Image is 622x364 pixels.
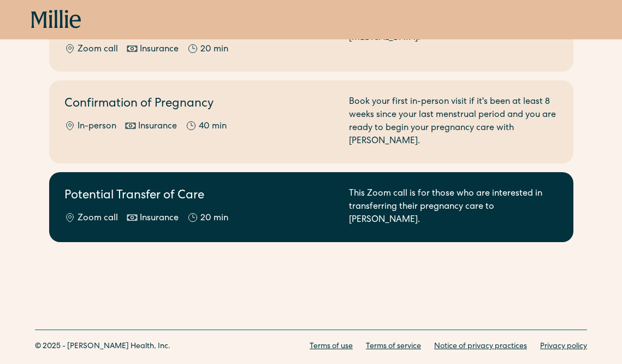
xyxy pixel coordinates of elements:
h2: Confirmation of Pregnancy [64,96,336,114]
div: Zoom call [78,43,118,56]
div: 40 min [199,120,227,133]
div: 20 min [200,43,228,56]
a: Terms of use [310,341,353,353]
div: Insurance [140,43,179,56]
div: Zoom call [78,212,118,225]
a: Confirmation of PregnancyIn-personInsurance40 minBook your first in-person visit if it's been at ... [49,80,573,163]
div: 20 min [200,212,228,225]
div: © 2025 - [PERSON_NAME] Health, Inc. [35,341,170,353]
div: This Zoom call is for those who are interested in transferring their pregnancy care to [PERSON_NA... [349,187,558,227]
a: Notice of privacy practices [434,341,527,353]
div: Insurance [138,120,177,133]
a: Terms of service [366,341,421,353]
h2: Potential Transfer of Care [64,187,336,206]
div: Insurance [140,212,179,225]
a: Potential Transfer of CareZoom callInsurance20 minThis Zoom call is for those who are interested ... [49,172,573,242]
div: In-person [78,120,116,133]
div: Book your first in-person visit if it's been at least 8 weeks since your last menstrual period an... [349,96,558,148]
a: Privacy policy [540,341,587,353]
